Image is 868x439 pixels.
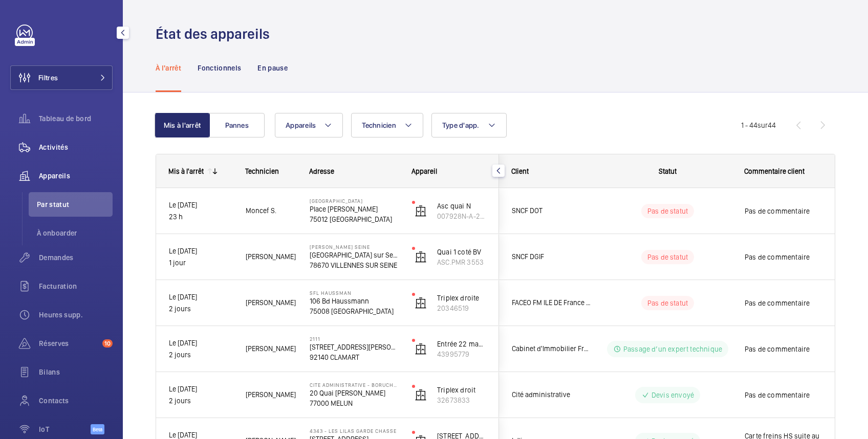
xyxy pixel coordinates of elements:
span: Cabinet d'Immobilier Francilien - [PERSON_NAME] [512,343,591,355]
button: Type d'app. [431,113,507,137]
span: Bilans [39,367,113,377]
span: Beta [91,424,104,434]
span: [PERSON_NAME] [246,251,296,263]
p: Asc quai N [437,201,486,211]
span: Type d'app. [442,121,480,129]
button: Mis à l'arrêt [155,113,210,137]
span: Appareils [286,121,316,129]
p: Quai 1 coté BV [437,247,486,257]
span: FACEO FM ILE DE France - Vinci Facilities SIP [512,297,591,309]
span: Pas de commentaire [745,298,851,308]
div: Appareil [411,167,487,175]
p: Devis envoyé [652,390,694,400]
span: Par statut [37,199,113,210]
p: 23 h [169,211,232,223]
p: 77000 MELUN [310,398,399,408]
p: Le [DATE] [169,337,232,349]
p: 20 Quai [PERSON_NAME] [310,388,399,398]
p: Fonctionnels [198,63,241,73]
p: Le [DATE] [169,245,232,257]
p: En pause [257,63,288,73]
span: Pas de commentaire [745,390,851,400]
span: Demandes [39,252,113,263]
span: IoT [39,424,91,434]
p: 75012 [GEOGRAPHIC_DATA] [310,214,399,224]
span: [PERSON_NAME] [246,343,296,355]
span: [PERSON_NAME] [246,389,296,401]
span: Pas de commentaire [745,252,851,262]
p: Place [PERSON_NAME] [310,204,399,214]
p: Pas de statut [647,298,688,308]
span: Tableau de bord [39,113,113,124]
p: 2 jours [169,349,232,361]
p: Le [DATE] [169,199,232,211]
p: 1 jour [169,257,232,269]
span: Contacts [39,396,113,406]
p: Pas de statut [647,252,688,262]
img: elevator.svg [415,343,427,355]
span: Technicien [245,167,279,175]
span: sur [757,121,768,129]
p: [PERSON_NAME] SEINE [310,244,399,250]
h1: État des appareils [156,25,276,43]
img: elevator.svg [415,389,427,401]
button: Technicien [351,113,423,137]
p: 32673833 [437,395,486,405]
img: elevator.svg [415,205,427,217]
span: Activités [39,142,113,152]
span: 1 - 44 44 [741,122,776,129]
span: [PERSON_NAME] [246,297,296,309]
div: Mis à l'arrêt [168,167,204,175]
span: Pas de commentaire [745,344,851,354]
p: 2111 [310,336,399,342]
button: Filtres [10,65,113,90]
span: Réserves [39,338,98,349]
span: Filtres [38,73,58,83]
p: 78670 VILLENNES SUR SEINE [310,260,399,270]
span: Heures supp. [39,310,113,320]
p: ASC.PMR 3553 [437,257,486,267]
span: Technicien [362,121,396,129]
p: Le [DATE] [169,383,232,395]
p: Triplex droit [437,385,486,395]
span: Commentaire client [744,167,805,175]
button: Appareils [275,113,343,137]
p: 007928N-A-2-90-0-09 [437,211,486,221]
p: 2 jours [169,395,232,407]
p: Triplex droite [437,293,486,303]
p: 92140 CLAMART [310,352,399,362]
p: [GEOGRAPHIC_DATA] [310,198,399,204]
p: Cite Administrative - BORUCHOWITS [310,382,399,388]
p: 43995779 [437,349,486,359]
p: 106 Bd Haussmann [310,296,399,306]
p: À l'arrêt [156,63,181,73]
span: SNCF DOT [512,205,591,217]
p: [GEOGRAPHIC_DATA] sur Seine [310,250,399,260]
button: Pannes [209,113,265,137]
span: Appareils [39,171,113,181]
p: 20346519 [437,303,486,313]
span: Client [511,167,529,175]
p: Entrée 22 machinerie haute [437,339,486,349]
span: Cité administrative [512,389,591,401]
span: Statut [659,167,677,175]
p: Le [DATE] [169,291,232,303]
p: SFL Haussman [310,290,399,296]
p: Passage d’un expert technique [623,344,722,354]
p: Pas de statut [647,206,688,216]
span: À onboarder [37,228,113,238]
p: 4343 - LES LILAS GARDE CHASSE [310,428,399,434]
p: 75008 [GEOGRAPHIC_DATA] [310,306,399,316]
span: SNCF DGIF [512,251,591,263]
img: elevator.svg [415,251,427,263]
p: 2 jours [169,303,232,315]
span: Facturation [39,281,113,291]
span: Moncef S. [246,205,296,217]
span: Adresse [309,167,334,175]
span: Pas de commentaire [745,206,851,216]
span: 10 [102,339,113,348]
img: elevator.svg [415,297,427,309]
p: [STREET_ADDRESS][PERSON_NAME] [310,342,399,352]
